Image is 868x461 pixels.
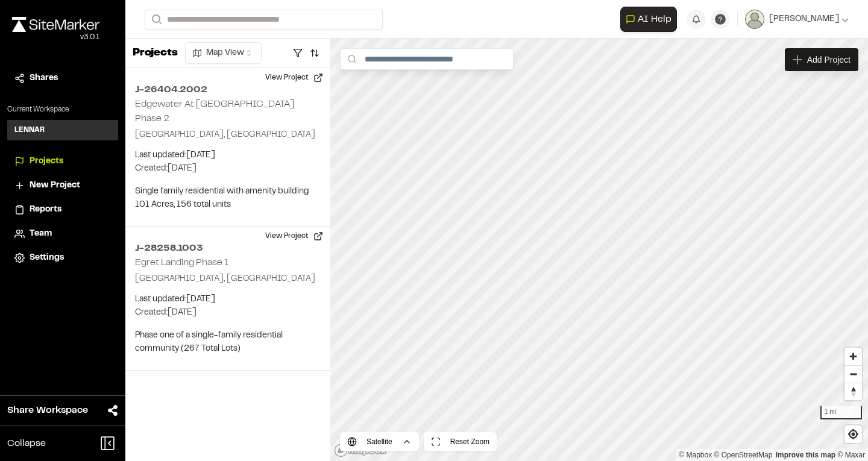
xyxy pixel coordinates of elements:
span: New Project [30,179,80,192]
span: Reset bearing to north [844,383,862,400]
a: Team [14,227,111,240]
div: Oh geez...please don't... [12,32,99,43]
button: Zoom in [844,348,862,365]
p: Last updated: [DATE] [135,293,321,306]
img: rebrand.png [12,17,99,32]
span: Shares [30,72,58,85]
a: Map feedback [776,451,835,459]
a: Shares [14,72,111,85]
a: Settings [14,251,111,265]
div: 1 mi [820,406,862,419]
button: View Project [258,68,330,87]
span: AI Help [638,12,671,27]
span: Team [30,227,52,240]
button: Search [145,10,166,30]
p: Phase one of a single-family residential community (267 Total Lots) [135,329,321,356]
p: [GEOGRAPHIC_DATA], [GEOGRAPHIC_DATA] [135,128,321,142]
a: Mapbox [679,451,712,459]
h2: Egret Landing Phase 1 [135,259,228,267]
button: Reset Zoom [424,432,497,451]
img: User [745,10,764,29]
a: Projects [14,155,111,168]
p: Created: [DATE] [135,162,321,175]
a: Maxar [837,451,865,459]
span: Reports [30,203,61,216]
h2: J-26404.2002 [135,83,321,97]
span: [PERSON_NAME] [769,13,839,26]
span: Settings [30,251,64,265]
canvas: Map [330,39,868,461]
p: Created: [DATE] [135,306,321,319]
a: OpenStreetMap [714,451,773,459]
span: Collapse [7,436,46,451]
h2: Edgewater At [GEOGRAPHIC_DATA] Phase 2 [135,100,294,123]
button: View Project [258,227,330,246]
h3: LENNAR [14,125,45,136]
button: Open AI Assistant [620,7,677,32]
button: [PERSON_NAME] [745,10,849,29]
p: Last updated: [DATE] [135,149,321,162]
h2: J-28258.1003 [135,241,321,256]
span: Add Project [807,54,851,66]
div: Open AI Assistant [620,7,682,32]
p: Single family residential with amenity building 101 Acres, 156 total units [135,185,321,212]
p: [GEOGRAPHIC_DATA], [GEOGRAPHIC_DATA] [135,272,321,286]
button: Find my location [844,425,862,443]
button: Reset bearing to north [844,383,862,400]
a: New Project [14,179,111,192]
span: Projects [30,155,63,168]
span: Share Workspace [7,403,88,418]
button: Satellite [340,432,419,451]
p: Projects [133,45,178,61]
button: Zoom out [844,365,862,383]
a: Reports [14,203,111,216]
p: Current Workspace [7,104,118,115]
a: Mapbox logo [334,444,387,457]
span: Zoom out [844,366,862,383]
